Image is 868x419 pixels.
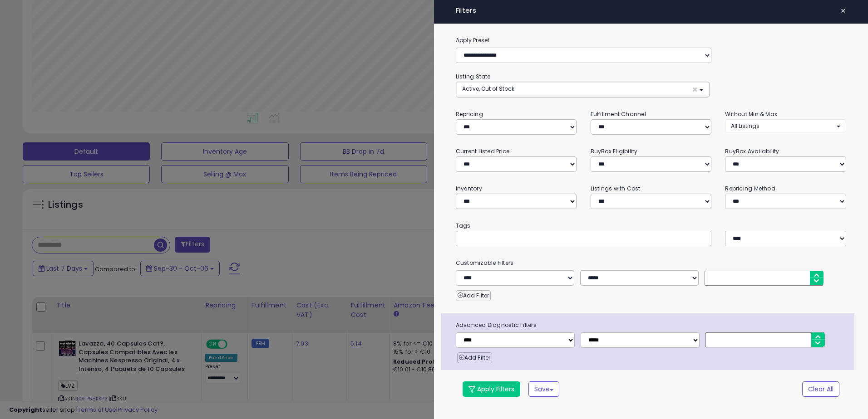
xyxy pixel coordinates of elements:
[456,73,491,80] small: Listing State
[456,147,509,155] small: Current Listed Price
[456,185,482,192] small: Inventory
[692,85,698,94] span: ×
[802,381,839,397] button: Clear All
[462,85,514,93] span: Active, Out of Stock
[725,147,779,155] small: BuyBox Availability
[840,5,846,17] span: ×
[456,7,846,15] h4: Filters
[456,82,709,97] button: Active, Out of Stock ×
[528,381,559,397] button: Save
[449,258,853,268] small: Customizable Filters
[456,290,491,301] button: Add Filter
[731,122,759,130] span: All Listings
[456,110,483,118] small: Repricing
[837,5,850,17] button: ×
[725,119,846,132] button: All Listings
[591,185,641,192] small: Listings with Cost
[591,147,638,155] small: BuyBox Eligibility
[449,320,854,330] span: Advanced Diagnostic Filters
[591,110,646,118] small: Fulfillment Channel
[457,352,492,363] button: Add Filter
[463,381,520,397] button: Apply Filters
[725,110,777,118] small: Without Min & Max
[449,221,853,231] small: Tags
[449,35,853,45] label: Apply Preset:
[725,185,775,192] small: Repricing Method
